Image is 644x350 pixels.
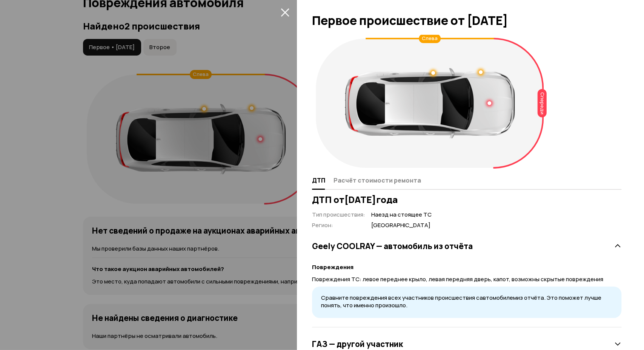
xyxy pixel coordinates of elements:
[371,211,432,219] span: Наезд на стоящее ТС
[419,34,441,43] div: Слева
[312,241,473,251] h3: Geely COOLRAY — автомобиль из отчёта
[312,211,365,218] span: Тип происшествия :
[312,275,621,283] p: Повреждения ТС: левое переднее крыло, левая передняя дверь, капот, возможны скрытые повреждения
[321,294,601,310] span: Сравните повреждения всех участников происшествия с автомобилем из отчёта. Это поможет лучше поня...
[371,221,432,229] span: [GEOGRAPHIC_DATA]
[538,89,547,118] div: Спереди
[312,339,403,349] h3: ГАЗ — другой участник
[312,263,354,271] strong: Повреждения
[312,194,621,205] h3: ДТП от [DATE] года
[312,177,325,184] span: ДТП
[279,6,291,18] button: закрыть
[334,177,421,184] span: Расчёт стоимости ремонта
[312,221,333,229] span: Регион :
